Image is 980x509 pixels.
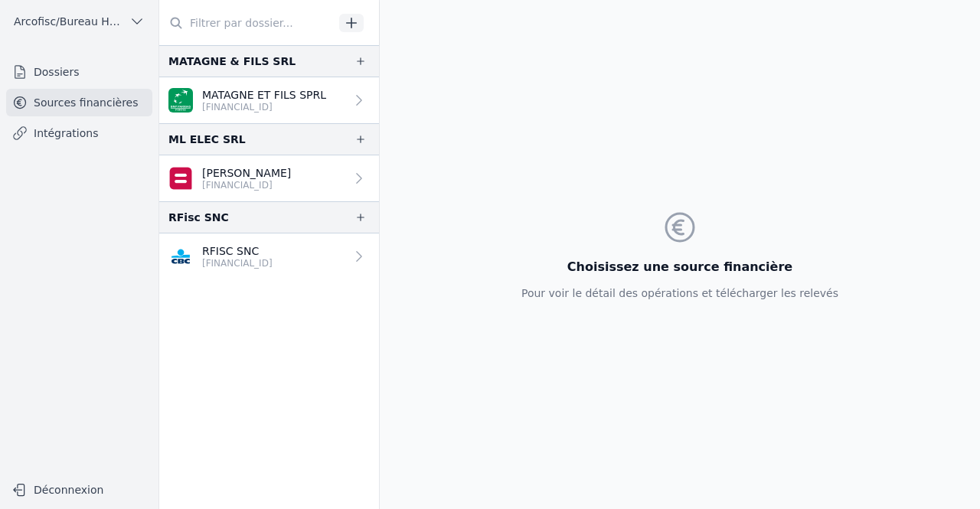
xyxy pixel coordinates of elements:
[202,87,326,103] p: MATAGNE ET FILS SPRL
[202,179,291,191] p: [FINANCIAL_ID]
[6,119,152,147] a: Intégrations
[202,243,273,259] p: RFISC SNC
[168,208,229,227] div: RFisc SNC
[521,258,838,276] h3: Choisissez une source financière
[168,52,296,70] div: MATAGNE & FILS SRL
[168,166,193,191] img: belfius-1.png
[6,89,152,116] a: Sources financières
[159,77,379,123] a: MATAGNE ET FILS SPRL [FINANCIAL_ID]
[159,155,379,201] a: [PERSON_NAME] [FINANCIAL_ID]
[202,101,326,113] p: [FINANCIAL_ID]
[168,244,193,269] img: CBC_CREGBEBB.png
[159,233,379,279] a: RFISC SNC [FINANCIAL_ID]
[168,130,246,148] div: ML ELEC SRL
[521,285,838,301] p: Pour voir le détail des opérations et télécharger les relevés
[159,9,334,37] input: Filtrer par dossier...
[6,9,152,34] button: Arcofisc/Bureau Haot
[6,58,152,86] a: Dossiers
[202,257,273,269] p: [FINANCIAL_ID]
[202,165,291,181] p: [PERSON_NAME]
[6,478,152,502] button: Déconnexion
[168,88,193,113] img: BNP_BE_BUSINESS_GEBABEBB.png
[14,14,123,29] span: Arcofisc/Bureau Haot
